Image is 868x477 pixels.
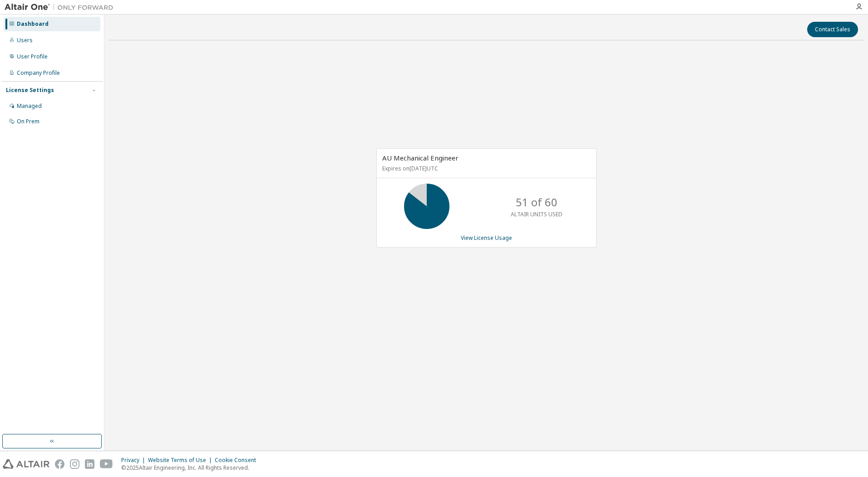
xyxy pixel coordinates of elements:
[17,102,42,110] div: Managed
[17,118,39,125] div: On Prem
[382,153,459,162] span: AU Mechanical Engineer
[3,459,49,469] img: altair_logo.svg
[807,22,858,37] button: Contact Sales
[215,457,261,464] div: Cookie Consent
[516,195,557,210] p: 51 of 60
[6,87,54,94] div: License Settings
[17,53,48,60] div: User Profile
[148,457,215,464] div: Website Terms of Use
[5,3,118,12] img: Altair One
[17,37,33,44] div: Users
[17,69,60,77] div: Company Profile
[55,459,64,469] img: facebook.svg
[461,234,512,242] a: View License Usage
[382,165,588,172] p: Expires on [DATE] UTC
[17,20,49,28] div: Dashboard
[121,457,148,464] div: Privacy
[511,210,562,218] p: ALTAIR UNITS USED
[85,459,94,469] img: linkedin.svg
[121,464,261,472] p: © 2025 Altair Engineering, Inc. All Rights Reserved.
[70,459,79,469] img: instagram.svg
[100,459,113,469] img: youtube.svg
